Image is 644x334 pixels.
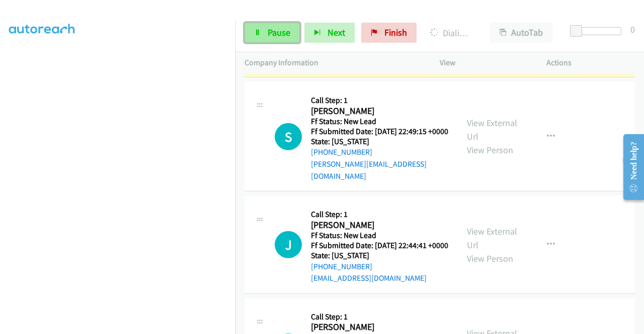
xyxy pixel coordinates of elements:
[630,23,635,36] div: 0
[311,95,449,105] h5: Call Step: 1
[275,231,302,258] div: The call is yet to be attempted
[384,27,407,38] span: Finish
[311,159,427,181] a: [PERSON_NAME][EMAIL_ADDRESS][DOMAIN_NAME]
[311,231,448,241] h5: Ff Status: New Lead
[311,251,448,261] h5: State: [US_STATE]
[311,262,372,271] a: [PHONE_NUMBER]
[311,117,449,127] h5: Ff Status: New Lead
[311,273,427,283] a: [EMAIL_ADDRESS][DOMAIN_NAME]
[490,23,552,43] button: AutoTab
[467,226,517,251] a: View External Url
[275,123,302,150] h1: S
[311,127,449,137] h5: Ff Submitted Date: [DATE] 22:49:15 +0000
[311,137,449,147] h5: State: [US_STATE]
[311,312,448,322] h5: Call Step: 1
[304,23,355,43] button: Next
[467,117,517,142] a: View External Url
[311,241,448,251] h5: Ff Submitted Date: [DATE] 22:44:41 +0000
[361,23,417,43] a: Finish
[311,209,448,219] h5: Call Step: 1
[467,144,513,156] a: View Person
[575,27,621,35] div: Delay between calls (in seconds)
[546,57,635,69] p: Actions
[467,253,513,264] a: View Person
[275,231,302,258] h1: J
[245,23,300,43] a: Pause
[245,57,422,69] p: Company Information
[311,219,445,231] h2: [PERSON_NAME]
[275,123,302,150] div: The call is yet to be attempted
[311,321,445,333] h2: [PERSON_NAME]
[430,26,472,40] p: Dialing [PERSON_NAME]
[328,27,345,38] span: Next
[268,27,290,38] span: Pause
[311,105,445,117] h2: [PERSON_NAME]
[440,57,528,69] p: View
[615,127,644,207] iframe: Resource Center
[311,147,372,157] a: [PHONE_NUMBER]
